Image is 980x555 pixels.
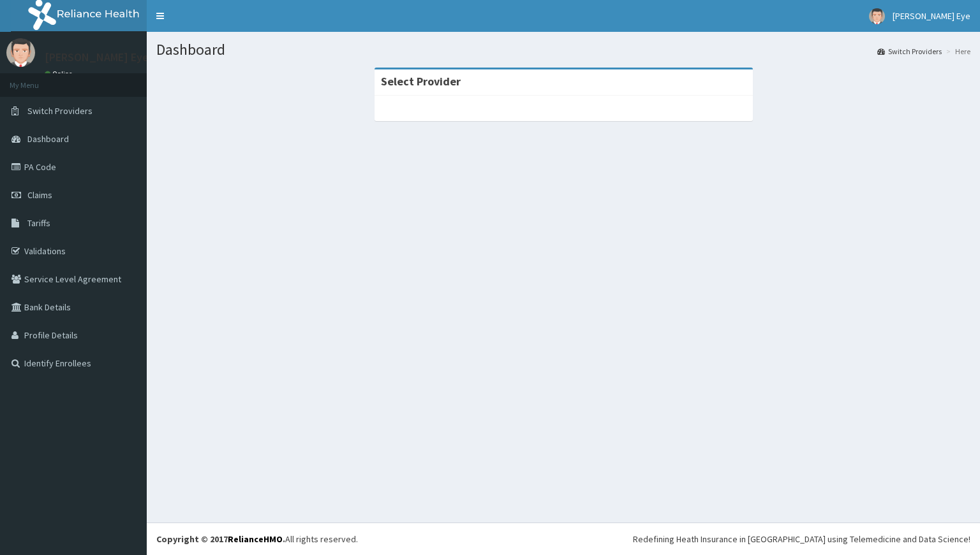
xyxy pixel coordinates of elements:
a: Online [45,69,75,78]
a: Switch Providers [877,46,942,57]
p: [PERSON_NAME] Eye [45,52,149,63]
img: User Image [869,8,885,24]
div: Redefining Heath Insurance in [GEOGRAPHIC_DATA] using Telemedicine and Data Science! [633,533,970,545]
span: Dashboard [27,133,69,145]
footer: All rights reserved. [147,523,980,555]
strong: Select Provider [381,74,461,89]
li: Here [943,46,970,57]
span: Switch Providers [27,105,93,117]
a: RelianceHMO [228,533,283,545]
span: Tariffs [27,217,50,229]
h1: Dashboard [156,41,970,58]
strong: Copyright © 2017 . [156,533,285,545]
span: Claims [27,189,52,201]
img: User Image [6,38,35,67]
span: [PERSON_NAME] Eye [893,10,970,22]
